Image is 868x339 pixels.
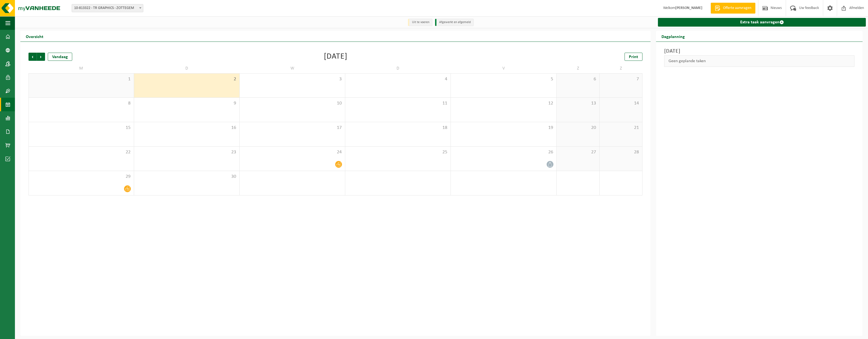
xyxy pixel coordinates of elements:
[602,100,639,106] span: 14
[454,76,553,82] span: 5
[48,53,72,61] div: Vandaag
[37,53,45,61] span: Volgende
[242,125,342,131] span: 17
[134,64,240,73] td: D
[454,100,553,106] span: 12
[324,53,347,61] div: [DATE]
[20,31,49,42] h2: Overzicht
[31,149,131,155] span: 22
[348,125,448,131] span: 18
[559,125,597,131] span: 20
[31,125,131,131] span: 15
[435,19,474,26] li: Afgewerkt en afgemeld
[242,149,342,155] span: 24
[72,4,143,12] span: 10-813322 - TR GRAPHICS - ZOTTEGEM
[137,125,237,131] span: 16
[559,100,597,106] span: 13
[602,125,639,131] span: 21
[454,149,553,155] span: 26
[348,76,448,82] span: 4
[31,76,131,82] span: 1
[28,53,37,61] span: Vorige
[664,47,854,55] h3: [DATE]
[137,174,237,180] span: 30
[629,55,638,59] span: Print
[242,100,342,106] span: 10
[557,64,600,73] td: Z
[137,149,237,155] span: 23
[559,76,597,82] span: 6
[451,64,556,73] td: V
[664,55,854,67] div: Geen geplande taken
[348,100,448,106] span: 11
[345,64,451,73] td: D
[602,76,639,82] span: 7
[137,100,237,106] span: 9
[658,18,866,27] a: Extra taak aanvragen
[675,6,702,10] strong: [PERSON_NAME]
[600,64,642,73] td: Z
[31,100,131,106] span: 8
[656,31,690,42] h2: Dagplanning
[242,76,342,82] span: 3
[559,149,597,155] span: 27
[348,149,448,155] span: 25
[28,64,134,73] td: M
[31,174,131,180] span: 29
[137,76,237,82] span: 2
[72,4,143,12] span: 10-813322 - TR GRAPHICS - ZOTTEGEM
[602,149,639,155] span: 28
[625,53,642,61] a: Print
[408,19,432,26] li: Uit te voeren
[454,125,553,131] span: 19
[240,64,345,73] td: W
[711,3,755,14] a: Offerte aanvragen
[722,5,753,11] span: Offerte aanvragen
